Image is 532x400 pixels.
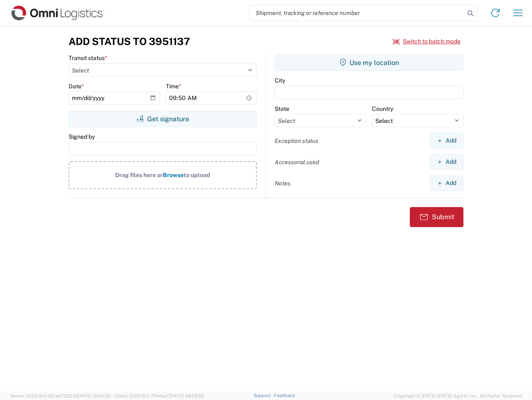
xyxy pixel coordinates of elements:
[69,35,190,47] h3: Add Status to 3951137
[275,180,291,187] label: Notes
[169,393,204,398] span: [DATE] 09:58:55
[10,393,111,398] span: Server: 2025.19.0-192a4753216
[184,172,210,178] span: to upload
[69,133,95,140] label: Signed by
[249,5,465,21] input: Shipment, tracking or reference number
[275,77,285,84] label: City
[275,158,319,166] label: Accessorial used
[275,54,463,71] button: Use my location
[430,154,463,170] button: Add
[77,393,111,398] span: [DATE] 10:05:38
[275,105,289,112] label: State
[166,82,181,90] label: Time
[254,393,274,398] a: Support
[69,54,107,62] label: Transit status
[430,133,463,148] button: Add
[410,207,463,227] button: Submit
[372,105,393,112] label: Country
[69,82,84,90] label: Date
[394,392,522,400] span: Copyright © [DATE]-[DATE] Agistix Inc., All Rights Reserved
[114,393,204,398] span: Client: 2025.19.0-7f44ea7
[69,110,257,127] button: Get signature
[275,137,318,145] label: Exception status
[115,172,163,178] span: Drag files here or
[274,393,295,398] a: Feedback
[430,175,463,191] button: Add
[163,172,184,178] span: Browse
[393,35,461,48] button: Switch to batch mode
